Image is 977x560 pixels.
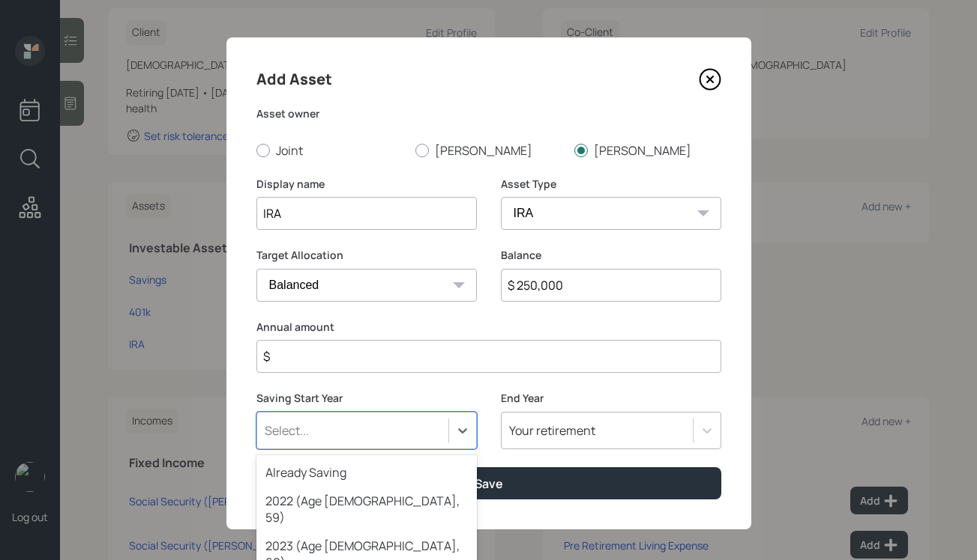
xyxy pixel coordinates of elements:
label: End Year [501,391,721,406]
label: Annual amount [256,320,721,335]
div: Your retirement [509,422,595,439]
label: [PERSON_NAME] [415,142,562,159]
label: Saving Start Year [256,391,477,406]
div: Select... [265,422,309,439]
button: Save [256,467,721,499]
div: Already Saving [256,458,477,487]
div: 2022 (Age [DEMOGRAPHIC_DATA], 59) [256,487,477,532]
label: Asset owner [256,106,721,121]
label: Display name [256,177,477,192]
label: [PERSON_NAME] [574,142,721,159]
label: Asset Type [501,177,721,192]
label: Balance [501,248,721,263]
h4: Add Asset [256,67,332,91]
label: Target Allocation [256,248,477,263]
div: Save [475,475,503,492]
label: Joint [256,142,403,159]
